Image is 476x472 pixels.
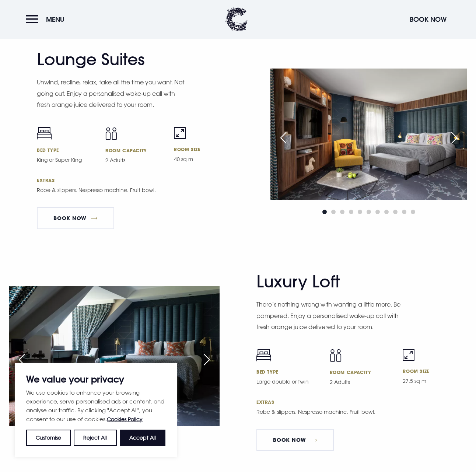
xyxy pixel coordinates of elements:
span: Go to slide 9 [393,210,398,214]
img: Bed icon [37,127,52,140]
button: Accept All [120,430,165,446]
div: Next slide [197,352,216,368]
button: Menu [26,11,68,27]
h6: Extras [256,399,467,405]
img: Room size icon [174,127,186,139]
a: Book Now [256,429,334,451]
span: Go to slide 2 [331,210,336,214]
img: Capacity icon [105,127,117,140]
h6: Room Size [403,368,467,374]
img: Hotel in Bangor Northern Ireland [270,69,467,200]
button: Customise [26,430,71,446]
p: Unwind, recline, relax, take all the time you want. Not going out. Enjoy a personalised wake-up c... [37,77,188,110]
h6: Room Capacity [105,147,165,153]
h6: Room Size [174,146,234,152]
p: Robe & slippers. Nespresso machine. Fruit bowl. [256,408,407,416]
h2: Luxury Loft [256,272,400,291]
span: Go to slide 3 [340,210,344,214]
p: 27.5 sq m [403,377,467,385]
div: We value your privacy [15,363,177,457]
p: 2 Adults [330,378,394,386]
h6: Extras [37,177,234,183]
p: We value your privacy [26,375,165,384]
img: Room size icon [403,349,414,361]
p: There’s nothing wrong with wanting a little more. Be pampered. Enjoy a personalised wake-up call ... [256,299,407,332]
h6: Bed Type [256,369,321,375]
img: Clandeboye Lodge [225,7,248,31]
img: Bed icon [256,349,271,361]
div: Previous slide [13,352,31,368]
h6: Bed Type [37,147,97,153]
a: Book Now [37,207,114,229]
span: Go to slide 10 [402,210,406,214]
h6: Room Capacity [330,369,394,375]
span: Go to slide 1 [322,210,327,214]
p: We use cookies to enhance your browsing experience, serve personalised ads or content, and analys... [26,388,165,424]
h2: Lounge Suites [37,50,181,69]
span: Go to slide 5 [358,210,362,214]
p: King or Super King [37,156,97,164]
p: Robe & slippers. Nespresso machine. Fruit bowl. [37,186,188,194]
p: 2 Adults [105,156,165,164]
span: Go to slide 6 [367,210,371,214]
button: Book Now [406,11,450,27]
img: Capacity icon [330,349,342,362]
div: Next slide [445,130,463,146]
p: 40 sq m [174,155,234,163]
span: Menu [46,15,64,24]
p: Large double or twin [256,378,321,386]
span: Go to slide 11 [411,210,415,214]
span: Go to slide 8 [384,210,389,214]
button: Reject All [74,430,116,446]
img: Luxury-Loft-room-2025.jpg [9,286,220,426]
span: Go to slide 4 [349,210,353,214]
div: Previous slide [274,130,293,146]
span: Go to slide 7 [375,210,380,214]
a: Cookies Policy [107,416,143,422]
